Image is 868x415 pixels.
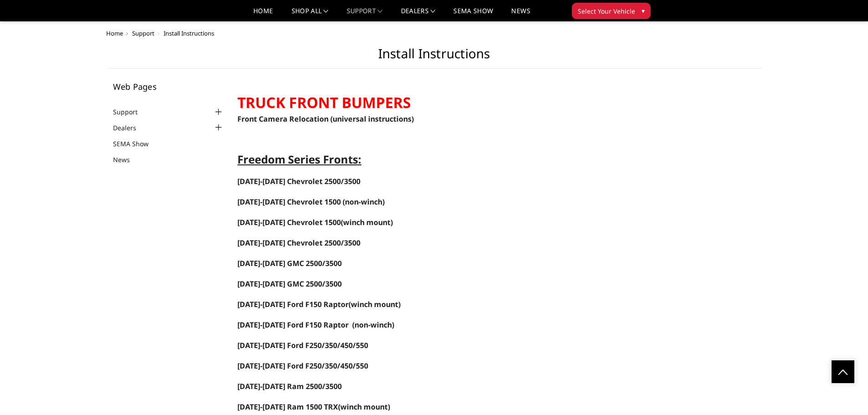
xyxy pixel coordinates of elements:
[352,320,394,330] span: (non-winch)
[237,239,360,247] a: [DATE]-[DATE] Chevrolet 2500/3500
[237,280,342,288] a: [DATE]-[DATE] GMC 2500/3500
[237,362,368,370] a: [DATE]-[DATE] Ford F250/350/450/550
[572,3,651,19] button: Select Your Vehicle
[237,114,414,124] a: Front Camera Relocation (universal instructions)
[237,238,360,248] span: [DATE]-[DATE] Chevrolet 2500/3500
[237,381,342,391] a: [DATE]-[DATE] Ram 2500/3500
[113,107,149,117] a: Support
[832,360,854,383] a: Click to Top
[106,46,762,69] h1: Install Instructions
[237,299,401,309] span: (winch mount)
[237,279,342,289] span: [DATE]-[DATE] GMC 2500/3500
[106,29,123,37] a: Home
[164,29,214,37] span: Install Instructions
[343,197,385,207] span: (non-winch)
[292,8,329,21] a: shop all
[237,92,411,112] strong: TRUCK FRONT BUMPERS
[453,8,493,21] a: SEMA Show
[338,402,390,412] span: (winch mount)
[401,8,436,21] a: Dealers
[237,340,368,350] a: [DATE]-[DATE] Ford F250/350/450/550
[237,403,338,411] a: [DATE]-[DATE] Ram 1500 TRX
[237,197,341,207] span: [DATE]-[DATE] Chevrolet 1500
[237,361,368,371] span: [DATE]-[DATE] Ford F250/350/450/550
[237,299,349,309] a: [DATE]-[DATE] Ford F150 Raptor
[237,176,360,186] a: [DATE]-[DATE] Chevrolet 2500/3500
[113,123,148,133] a: Dealers
[237,217,341,227] a: [DATE]-[DATE] Chevrolet 1500
[237,320,349,330] span: [DATE]-[DATE] Ford F150 Raptor
[113,82,224,91] h5: Web Pages
[822,371,868,415] iframe: Chat Widget
[347,8,383,21] a: Support
[237,402,338,412] span: [DATE]-[DATE] Ram 1500 TRX
[237,258,342,268] a: [DATE]-[DATE] GMC 2500/3500
[132,29,154,37] a: Support
[578,6,635,16] span: Select Your Vehicle
[253,8,273,21] a: Home
[237,217,393,227] span: (winch mount)
[237,198,341,206] a: [DATE]-[DATE] Chevrolet 1500
[642,6,645,15] span: ▾
[113,139,160,149] a: SEMA Show
[237,152,361,167] span: Freedom Series Fronts:
[511,8,530,21] a: News
[237,321,349,329] a: [DATE]-[DATE] Ford F150 Raptor
[113,155,141,164] a: News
